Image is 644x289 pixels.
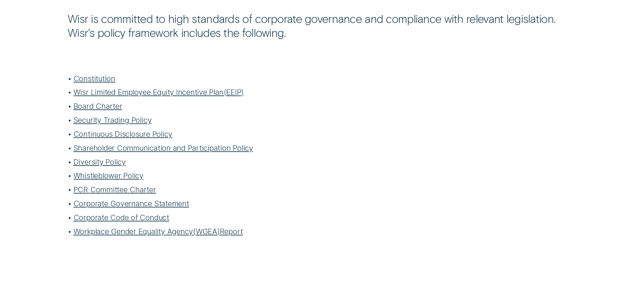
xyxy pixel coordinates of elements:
a: Shareholder Communication and Participation Policy [73,143,253,153]
a: Wisr Limited Employee Equity Incentive PlanEEIP [73,88,244,97]
span: ( [224,88,226,97]
a: Whistleblower Policy [73,171,143,180]
a: Corporate Governance Statement [73,199,189,208]
div: Wisr is committed to high standards of corporate governance and compliance with relevant legislat... [68,11,576,74]
a: Workplace Gender Equality AgencyWGEAReport [73,227,243,236]
a: Constitution [73,74,115,83]
span: ) [217,227,220,236]
span: ) [241,88,244,97]
a: Security Trading Policy [73,115,152,125]
a: Diversity Policy [73,157,126,167]
a: Corporate Code of Conduct [73,213,169,222]
a: Continuous Disclosure Policy [73,129,172,139]
a: Board Charter [73,102,122,111]
span: ( [193,227,196,236]
a: PCR Committee Charter [73,185,156,194]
